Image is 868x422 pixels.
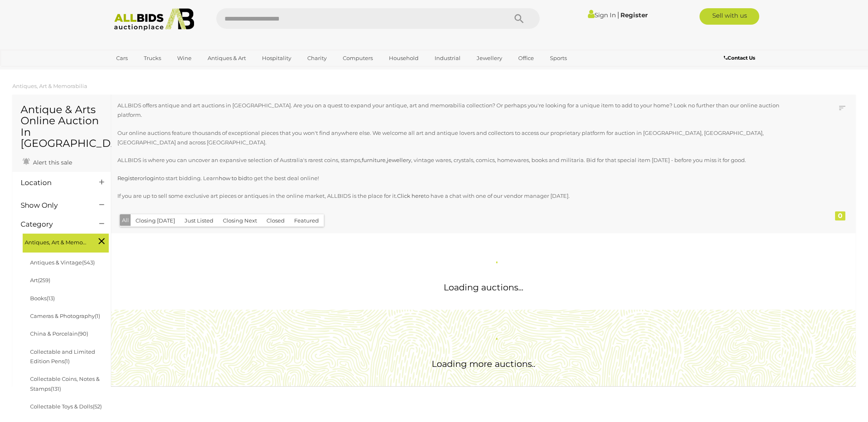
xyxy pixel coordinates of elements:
[145,175,159,181] a: login
[30,376,100,392] a: Collectable Coins, Notes & Stamps(131)
[12,83,87,89] a: Antiques, Art & Memorabilia
[117,191,782,201] p: If you are up to sell some exclusive art pieces or antiques in the online market, ALLBIDS is the ...
[30,295,55,301] a: Books(13)
[47,295,55,301] span: (13)
[131,214,180,227] button: Closing [DATE]
[78,330,88,337] span: (90)
[30,330,88,337] a: China & Porcelain(90)
[111,65,180,79] a: [GEOGRAPHIC_DATA]
[21,104,103,149] h1: Antique & Arts Online Auction In [GEOGRAPHIC_DATA]
[138,51,166,65] a: Trucks
[444,282,523,292] span: Loading auctions...
[835,211,845,220] div: 0
[384,51,424,65] a: Household
[362,157,386,163] a: furniture
[110,8,199,31] img: Allbids.com.au
[257,51,297,65] a: Hospitality
[111,51,133,65] a: Cars
[289,214,324,227] button: Featured
[120,214,131,226] button: All
[117,174,782,183] p: or to start bidding. Learn to get the best deal online!
[117,128,782,148] p: Our online auctions feature thousands of exceptional pieces that you won't find anywhere else. We...
[471,51,508,65] a: Jewellery
[95,313,100,319] span: (1)
[219,175,247,181] a: how to bid
[172,51,197,65] a: Wine
[387,157,411,163] a: jewellery
[117,101,782,120] p: ALLBIDS offers antique and art auctions in [GEOGRAPHIC_DATA]. Are you on a quest to expand your a...
[117,155,782,165] p: ALLBIDS is where you can uncover an expansive selection of Australia's rarest coins, stamps, , , ...
[337,51,378,65] a: Computers
[262,214,290,227] button: Closed
[30,403,102,410] a: Collectable Toys & Dolls(52)
[21,202,87,209] h4: Show Only
[513,51,539,65] a: Office
[82,259,95,266] span: (543)
[30,313,100,319] a: Cameras & Photography(1)
[620,11,648,19] a: Register
[617,10,619,19] span: |
[38,277,50,283] span: (259)
[498,8,540,29] button: Search
[51,385,61,392] span: (131)
[93,403,102,410] span: (52)
[700,8,759,25] a: Sell with us
[21,179,87,187] h4: Location
[30,348,95,364] a: Collectable and Limited Edition Pens(1)
[724,55,755,61] b: Contact Us
[429,51,466,65] a: Industrial
[180,214,218,227] button: Just Listed
[724,53,757,63] a: Contact Us
[21,220,87,228] h4: Category
[64,358,70,364] span: (1)
[545,51,572,65] a: Sports
[30,259,95,266] a: Antiques & Vintage(543)
[30,277,50,283] a: Art(259)
[218,214,262,227] button: Closing Next
[588,11,616,19] a: Sign In
[202,51,251,65] a: Antiques & Art
[302,51,332,65] a: Charity
[21,155,74,168] a: Alert this sale
[117,175,140,181] a: Register
[432,359,535,369] span: Loading more auctions..
[397,192,424,199] a: Click here
[25,236,87,247] span: Antiques, Art & Memorabilia
[31,159,72,166] span: Alert this sale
